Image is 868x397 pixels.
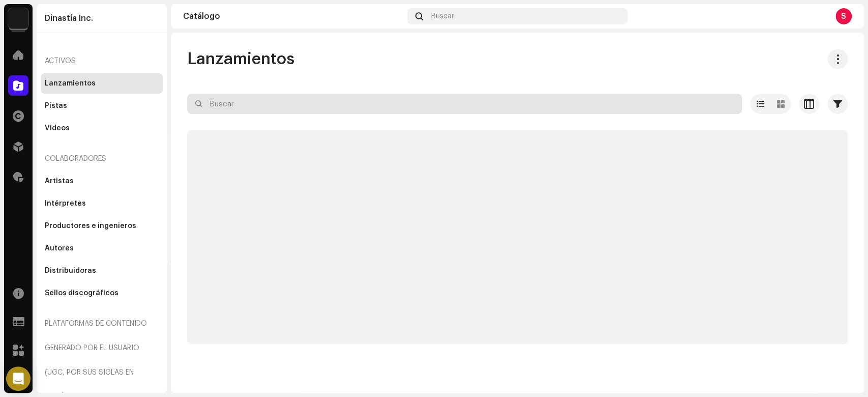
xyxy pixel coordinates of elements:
div: Artistas [45,177,74,185]
div: Open Intercom Messenger [6,366,31,391]
re-m-nav-item: Intérpretes [41,193,163,214]
div: Intérpretes [45,200,86,208]
re-m-nav-item: Videos [41,118,163,138]
re-a-nav-header: Activos [41,49,163,73]
div: Catálogo [183,12,403,20]
re-m-nav-item: Distribuidoras [41,261,163,281]
div: Videos [45,124,70,132]
div: Lanzamientos [45,79,96,88]
span: Buscar [431,12,454,20]
re-m-nav-item: Lanzamientos [41,73,163,94]
re-m-nav-item: Productores e ingenieros [41,216,163,236]
div: Autores [45,244,74,252]
input: Buscar [187,94,742,114]
div: Distribuidoras [45,267,96,275]
re-m-nav-item: Pistas [41,96,163,116]
re-m-nav-item: Artistas [41,171,163,191]
re-m-nav-item: Autores [41,238,163,259]
div: Pistas [45,102,67,110]
div: Productores e ingenieros [45,222,136,230]
div: Sellos discográficos [45,289,118,297]
img: 48257be4-38e1-423f-bf03-81300282f8d9 [8,8,28,29]
div: S [835,8,852,24]
span: Lanzamientos [187,49,294,69]
re-m-nav-item: Sellos discográficos [41,283,163,303]
re-a-nav-header: Colaboradores [41,147,163,171]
